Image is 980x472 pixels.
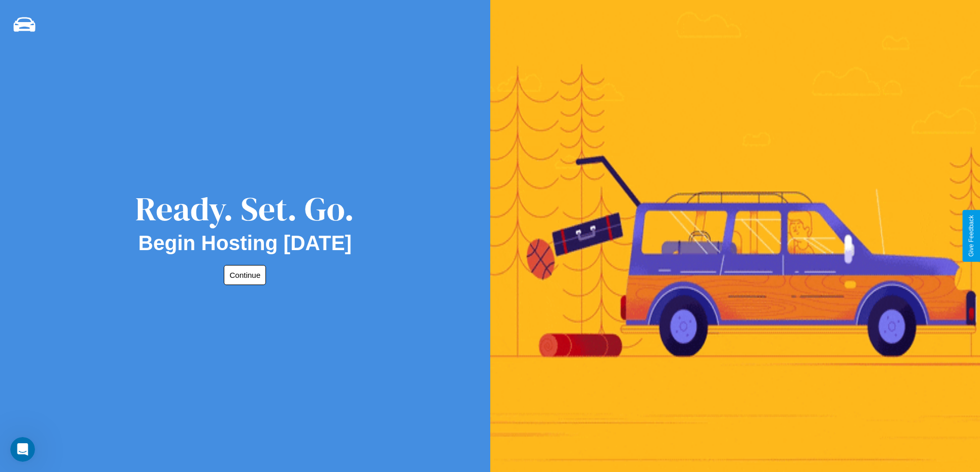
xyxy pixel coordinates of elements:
[224,265,266,285] button: Continue
[138,232,352,255] h2: Begin Hosting [DATE]
[135,186,354,232] div: Ready. Set. Go.
[10,437,35,462] iframe: Intercom live chat
[968,215,975,257] div: Give Feedback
